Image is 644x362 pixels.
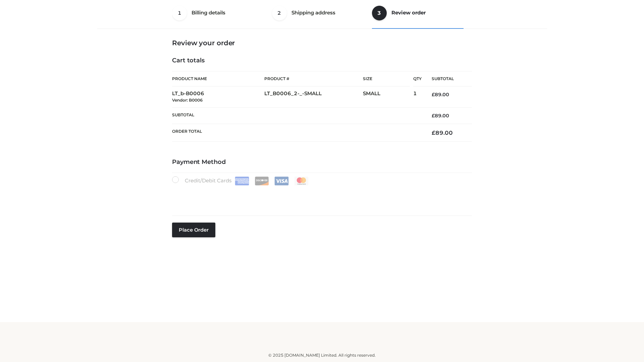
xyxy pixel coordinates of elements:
span: £ [432,113,435,119]
th: Order Total [172,124,422,142]
button: Place order [172,223,215,237]
bdi: 89.00 [432,129,453,136]
span: £ [432,129,435,136]
th: Size [363,71,410,86]
h4: Payment Method [172,159,472,166]
bdi: 89.00 [432,113,449,119]
div: © 2025 [DOMAIN_NAME] Limited. All rights reserved. [100,352,544,359]
img: Amex [235,177,249,185]
th: Qty [413,71,422,86]
td: LT_b-B0006 [172,86,264,108]
img: Mastercard [294,177,309,185]
td: LT_B0006_2-_-SMALL [264,86,363,108]
bdi: 89.00 [432,92,449,98]
td: 1 [413,86,422,108]
h3: Review your order [172,39,472,47]
th: Subtotal [172,107,422,124]
label: Credit/Debit Cards [172,176,309,185]
th: Subtotal [422,71,472,86]
span: £ [432,92,435,98]
th: Product # [264,71,363,86]
iframe: Secure payment input frame [171,184,471,208]
h4: Cart totals [172,57,472,64]
th: Product Name [172,71,264,86]
img: Discover [255,177,269,185]
td: SMALL [363,86,413,108]
img: Visa [274,177,289,185]
small: Vendor: B0006 [172,98,203,103]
